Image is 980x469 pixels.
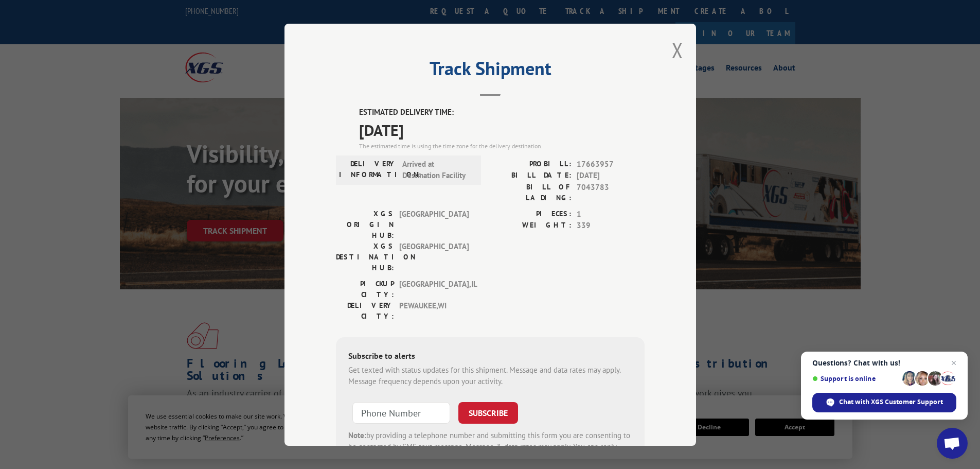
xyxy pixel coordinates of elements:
span: 7043783 [577,181,645,203]
div: Chat with XGS Customer Support [812,393,956,412]
label: DELIVERY CITY: [336,300,394,321]
span: 1 [577,208,645,220]
div: The estimated time is using the time zone for the delivery destination. [359,141,645,150]
label: BILL DATE: [490,170,572,182]
div: by providing a telephone number and submitting this form you are consenting to be contacted by SM... [348,429,632,464]
span: [DATE] [577,170,645,182]
span: [DATE] [359,118,645,141]
span: Arrived at Destination Facility [402,158,472,181]
button: SUBSCRIBE [458,402,518,423]
label: PROBILL: [490,158,572,170]
div: Subscribe to alerts [348,349,632,364]
span: PEWAUKEE , WI [399,300,469,321]
h2: Track Shipment [336,61,645,81]
button: Close modal [672,37,683,64]
label: DELIVERY INFORMATION: [339,158,397,181]
label: PIECES: [490,208,572,220]
span: [GEOGRAPHIC_DATA] [399,208,469,240]
span: [GEOGRAPHIC_DATA] , IL [399,278,469,300]
label: PICKUP CITY: [336,278,394,300]
label: WEIGHT: [490,220,572,232]
label: ESTIMATED DELIVERY TIME: [359,107,645,118]
input: Phone Number [352,402,450,423]
span: [GEOGRAPHIC_DATA] [399,240,469,273]
div: Get texted with status updates for this shipment. Message and data rates may apply. Message frequ... [348,364,632,387]
span: Close chat [948,357,960,369]
strong: Note: [348,430,366,440]
span: Questions? Chat with us! [812,359,956,367]
span: Support is online [812,375,899,383]
label: XGS DESTINATION HUB: [336,240,394,273]
span: Chat with XGS Customer Support [839,397,943,407]
div: Open chat [937,428,968,459]
span: 339 [577,220,645,232]
span: 17663957 [577,158,645,170]
label: BILL OF LADING: [490,181,572,203]
label: XGS ORIGIN HUB: [336,208,394,240]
